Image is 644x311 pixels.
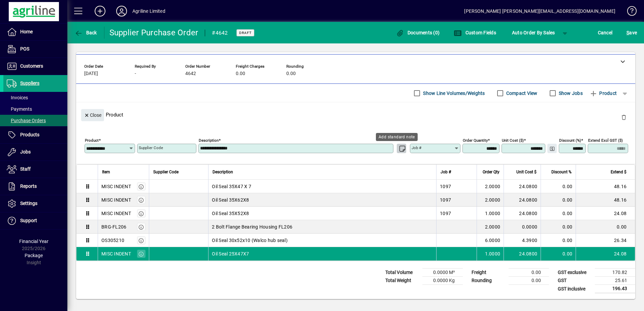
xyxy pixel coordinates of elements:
[3,144,67,161] a: Jobs
[596,27,614,39] button: Cancel
[477,247,504,261] td: 1.0000
[422,90,485,97] label: Show Line Volumes/Weights
[616,114,632,120] app-page-header-button: Delete
[559,138,581,143] mat-label: Discount (%)
[67,27,104,39] app-page-header-button: Back
[477,193,504,207] td: 2.0000
[452,27,498,39] button: Custom Fields
[616,109,632,125] button: Delete
[139,145,163,150] mat-label: Supplier Code
[440,210,451,217] span: 1097
[516,168,537,176] span: Unit Cost $
[412,145,421,150] mat-label: Job #
[541,247,576,261] td: 0.00
[19,239,49,244] span: Financial Year
[505,90,538,97] label: Compact View
[422,277,463,285] td: 0.0000 Kg
[79,112,106,118] app-page-header-button: Close
[541,220,576,234] td: 0.00
[20,80,39,86] span: Suppliers
[557,90,583,97] label: Show Jobs
[3,178,67,195] a: Reports
[576,180,635,193] td: 48.16
[576,220,635,234] td: 0.00
[626,27,637,38] span: ave
[212,210,249,217] span: Oil Seal 35X52X8
[89,5,111,17] button: Add
[20,166,31,172] span: Staff
[101,210,131,217] div: MISC INDENT
[576,247,635,261] td: 24.08
[504,220,541,234] td: 0.0000
[20,29,33,34] span: Home
[213,168,233,176] span: Description
[212,28,228,38] div: #4642
[212,197,249,203] span: Oil Seal 35X62X8
[199,138,219,143] mat-label: Description
[576,193,635,207] td: 48.16
[3,41,67,58] a: POS
[611,168,626,176] span: Extend $
[576,234,635,247] td: 26.34
[463,138,488,143] mat-label: Order Quantity
[132,6,165,16] div: Agriline Limited
[3,195,67,212] a: Settings
[504,193,541,207] td: 24.0800
[477,207,504,220] td: 1.0000
[382,269,422,277] td: Total Volume
[286,71,296,76] span: 0.00
[622,1,636,23] a: Knowledge Base
[396,30,440,35] span: Documents (0)
[74,30,97,35] span: Back
[554,277,595,285] td: GST
[626,30,629,35] span: S
[84,71,98,76] span: [DATE]
[109,27,198,38] div: Supplier Purchase Order
[20,132,39,137] span: Products
[576,207,635,220] td: 24.08
[454,30,496,35] span: Custom Fields
[477,234,504,247] td: 6.0000
[440,197,451,203] span: 1097
[554,285,595,293] td: GST inclusive
[376,133,418,141] div: Add standard note
[20,149,31,154] span: Jobs
[7,106,32,112] span: Payments
[7,95,28,100] span: Invoices
[477,180,504,193] td: 2.0000
[101,183,131,190] div: MISC INDENT
[111,5,132,17] button: Profile
[595,277,635,285] td: 25.61
[541,234,576,247] td: 0.00
[7,118,46,123] span: Purchase Orders
[236,71,245,76] span: 0.00
[554,269,595,277] td: GST exclusive
[586,87,620,99] button: Product
[468,277,509,285] td: Rounding
[73,27,99,39] button: Back
[20,183,37,189] span: Reports
[25,253,43,258] span: Package
[504,207,541,220] td: 24.0800
[468,269,509,277] td: Freight
[3,58,67,75] a: Customers
[509,269,549,277] td: 0.00
[212,183,251,190] span: Oil Seal 35X47 X 7
[504,180,541,193] td: 24.0800
[547,144,557,153] button: Change Price Levels
[84,110,101,121] span: Close
[101,223,126,230] div: BRG-FL206
[382,277,422,285] td: Total Weight
[595,285,635,293] td: 196.43
[589,88,617,99] span: Product
[239,31,252,35] span: Draft
[3,212,67,229] a: Support
[135,71,136,76] span: -
[541,193,576,207] td: 0.00
[3,161,67,178] a: Staff
[3,103,67,115] a: Payments
[3,92,67,103] a: Invoices
[541,180,576,193] td: 0.00
[477,220,504,234] td: 2.0000
[422,269,463,277] td: 0.0000 M³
